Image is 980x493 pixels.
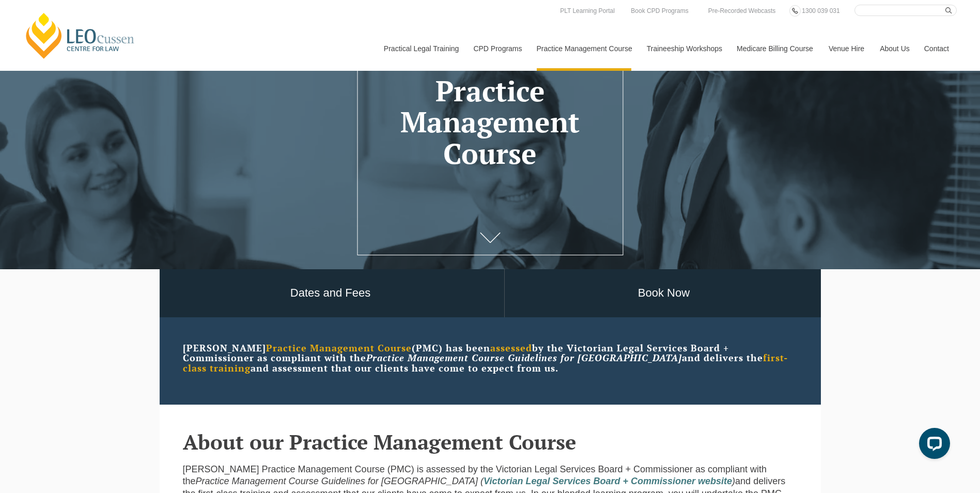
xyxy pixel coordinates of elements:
[266,342,412,354] strong: Practice Management Course
[366,351,682,364] em: Practice Management Course Guidelines for [GEOGRAPHIC_DATA]
[23,11,137,60] a: [PERSON_NAME] Centre for Law
[529,26,639,71] a: Practice Management Course
[484,476,732,486] a: Victorian Legal Services Board + Commissioner website
[911,424,954,467] iframe: LiveChat chat widget
[802,7,839,14] span: 1300 039 031
[729,26,821,71] a: Medicare Billing Course
[872,26,916,71] a: About Us
[196,476,736,486] em: Practice Management Course Guidelines for [GEOGRAPHIC_DATA] ( )
[183,430,798,453] h2: About our Practice Management Course
[821,26,872,71] a: Venue Hire
[628,5,691,17] a: Book CPD Programs
[183,343,798,374] p: [PERSON_NAME] (PMC) has been by the Victorian Legal Services Board + Commissioner as compliant wi...
[157,269,504,317] a: Dates and Fees
[465,26,528,71] a: CPD Programs
[376,26,466,71] a: Practical Legal Training
[372,75,608,170] h1: Practice Management Course
[183,351,788,374] strong: first-class training
[916,26,957,71] a: Contact
[706,5,779,17] a: Pre-Recorded Webcasts
[557,5,617,17] a: PLT Learning Portal
[639,26,729,71] a: Traineeship Workshops
[505,269,823,317] a: Book Now
[799,5,842,17] a: 1300 039 031
[490,342,532,354] strong: assessed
